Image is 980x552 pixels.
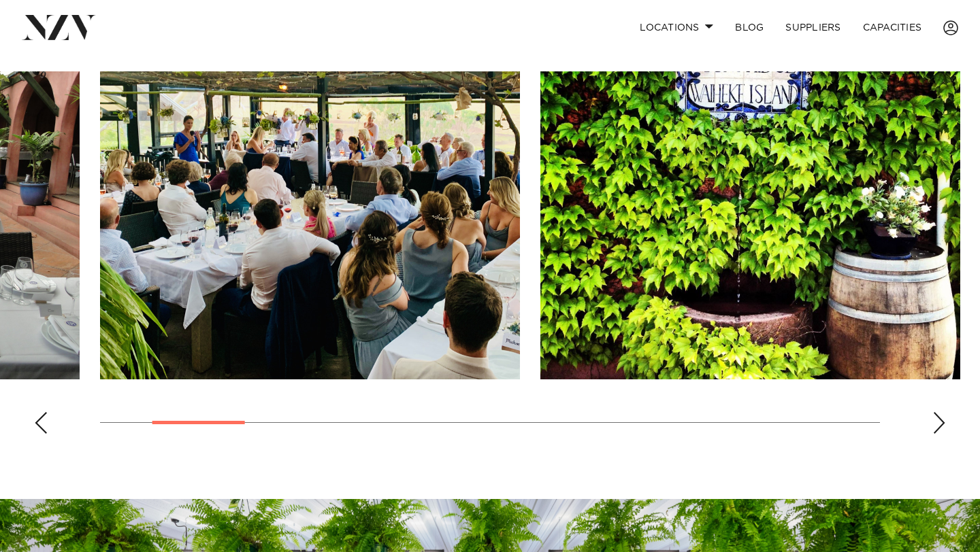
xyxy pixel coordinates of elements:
[852,13,933,42] a: Capacities
[774,13,851,42] a: SUPPLIERS
[724,13,774,42] a: BLOG
[540,71,960,379] swiper-slide: 3 / 15
[629,13,724,42] a: Locations
[22,15,96,39] img: nzv-logo.png
[100,71,520,379] swiper-slide: 2 / 15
